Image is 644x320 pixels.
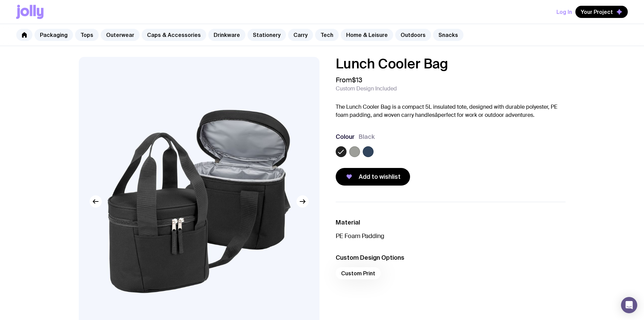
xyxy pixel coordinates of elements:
[208,29,245,41] a: Drinkware
[395,29,431,41] a: Outdoors
[556,6,572,18] button: Log In
[581,8,613,15] span: Your Project
[359,173,401,181] span: Add to wishlist
[142,29,206,41] a: Caps & Accessories
[336,232,566,240] p: PE Foam Padding
[336,218,566,227] h3: Material
[359,133,375,141] span: Black
[336,103,566,119] p: The Lunch Cooler Bag is a compact 5L insulated tote, designed with durable polyester, PE foam pad...
[621,297,637,313] div: Open Intercom Messenger
[336,168,410,186] button: Add to wishlist
[341,29,393,41] a: Home & Leisure
[101,29,140,41] a: Outerwear
[315,29,339,41] a: Tech
[433,29,463,41] a: Snacks
[336,57,566,70] h1: Lunch Cooler Bag
[247,29,286,41] a: Stationery
[352,76,362,84] span: $13
[336,133,355,141] h3: Colour
[75,29,99,41] a: Tops
[336,254,566,262] h3: Custom Design Options
[34,29,73,41] a: Packaging
[288,29,313,41] a: Carry
[336,85,397,92] span: Custom Design Included
[575,6,628,18] button: Your Project
[336,76,362,84] span: From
